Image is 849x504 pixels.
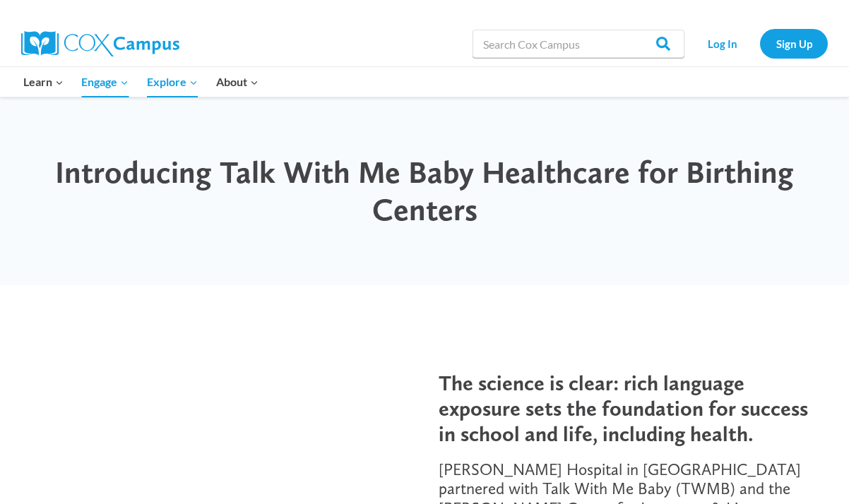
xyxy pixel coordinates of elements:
[81,73,129,91] span: Engage
[21,31,179,56] img: Cox Campus
[439,370,808,446] span: The science is clear: rich language exposure sets the foundation for success in school and life, ...
[23,73,64,91] span: Learn
[473,30,684,58] input: Search Cox Campus
[147,73,198,91] span: Explore
[216,73,259,91] span: About
[28,154,821,229] h1: Introducing Talk With Me Baby Healthcare for Birthing Centers
[14,67,267,97] nav: Primary Navigation
[691,29,828,58] nav: Secondary Navigation
[760,29,828,58] a: Sign Up
[691,29,753,58] a: Log In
